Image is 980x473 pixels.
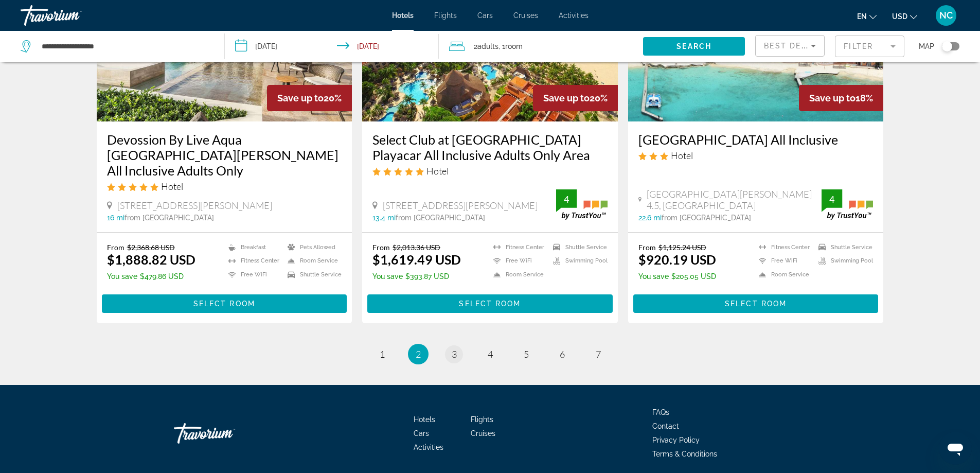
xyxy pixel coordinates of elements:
span: Hotel [671,150,693,161]
span: You save [107,272,137,281]
li: Fitness Center [488,243,548,252]
li: Shuttle Service [548,243,608,252]
li: Shuttle Service [813,243,873,252]
a: Hotels [414,415,435,424]
span: Best Deals [764,42,817,50]
button: Select Room [633,294,879,313]
ins: $1,619.49 USD [372,252,461,267]
span: You save [638,272,669,281]
a: Activities [414,443,443,451]
span: Cruises [513,11,538,20]
a: Flights [471,415,493,424]
span: Select Room [193,300,255,308]
a: Contact [652,422,679,430]
a: Cars [477,11,493,20]
a: Terms & Conditions [652,450,717,458]
span: 16 mi [107,214,124,222]
span: Cars [414,429,429,437]
span: Map [919,39,934,54]
span: Select Room [459,300,521,308]
a: Select Club at [GEOGRAPHIC_DATA] Playacar All Inclusive Adults Only Area [372,132,608,163]
span: From [107,243,124,252]
span: 2 [474,39,498,54]
li: Room Service [488,270,548,279]
a: Activities [559,11,589,20]
li: Swimming Pool [813,257,873,266]
span: en [857,12,867,21]
span: [STREET_ADDRESS][PERSON_NAME] [117,200,272,211]
span: From [638,243,656,252]
li: Room Service [282,257,342,266]
span: Search [676,42,711,50]
button: Change language [857,9,877,24]
span: from [GEOGRAPHIC_DATA] [396,214,485,222]
h3: Devossion By Live Aqua [GEOGRAPHIC_DATA][PERSON_NAME] All Inclusive Adults Only [107,132,342,178]
li: Free WiFi [754,257,813,266]
a: Select Room [633,296,879,308]
a: Cruises [471,429,495,437]
span: 7 [596,348,601,360]
div: 5 star Hotel [372,165,608,177]
span: 22.6 mi [638,214,662,222]
a: FAQs [652,408,669,416]
span: , 1 [498,39,523,54]
li: Fitness Center [223,257,282,266]
button: Filter [835,35,904,58]
span: Save up to [809,93,856,103]
span: Room [505,42,523,50]
span: 1 [380,348,385,360]
span: 4 [488,348,493,360]
a: Hotels [392,11,414,20]
button: Search [643,37,745,56]
span: from [GEOGRAPHIC_DATA] [124,214,214,222]
span: Privacy Policy [652,436,700,444]
span: from [GEOGRAPHIC_DATA] [662,214,751,222]
mat-select: Sort by [764,40,816,52]
button: Check-in date: Nov 6, 2025 Check-out date: Nov 12, 2025 [225,31,439,62]
button: Change currency [892,9,917,24]
button: Toggle map [934,42,959,51]
del: $2,368.68 USD [127,243,175,252]
li: Fitness Center [754,243,813,252]
span: Select Room [725,300,787,308]
div: 20% [533,85,618,111]
li: Shuttle Service [282,270,342,279]
button: Travelers: 2 adults, 0 children [439,31,643,62]
p: $479.86 USD [107,272,195,281]
h3: [GEOGRAPHIC_DATA] All Inclusive [638,132,874,147]
span: 2 [416,348,421,360]
span: [STREET_ADDRESS][PERSON_NAME] [383,200,538,211]
a: Select Room [367,296,613,308]
li: Room Service [754,270,813,279]
span: From [372,243,390,252]
div: 20% [267,85,352,111]
img: trustyou-badge.svg [556,189,608,220]
button: Select Room [367,294,613,313]
a: Travorium [21,2,123,29]
nav: Pagination [97,344,884,364]
span: Save up to [543,93,590,103]
span: [GEOGRAPHIC_DATA][PERSON_NAME] 4.5, [GEOGRAPHIC_DATA] [647,188,822,211]
li: Swimming Pool [548,257,608,266]
img: trustyou-badge.svg [822,189,873,220]
iframe: Button to launch messaging window [939,432,972,465]
div: 4 [556,193,577,205]
button: Select Room [102,294,347,313]
li: Breakfast [223,243,282,252]
span: 5 [524,348,529,360]
ins: $1,888.82 USD [107,252,195,267]
p: $205.05 USD [638,272,716,281]
a: Travorium [174,418,277,449]
span: Hotel [161,181,183,192]
span: Hotel [426,165,449,177]
div: 18% [799,85,883,111]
